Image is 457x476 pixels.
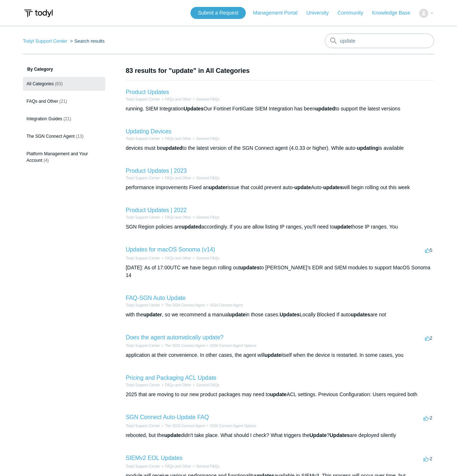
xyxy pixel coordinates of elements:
li: General FAQs [191,136,219,141]
a: FAQs and Other [165,97,191,101]
li: General FAQs [191,464,219,469]
li: SGN Connect Agent Options [205,423,256,429]
li: Todyl Support Center [126,464,160,469]
li: Todyl Support Center [126,303,160,308]
li: FAQs and Other [160,464,191,469]
em: Update [310,432,327,438]
li: Todyl Support Center [126,423,160,429]
a: General FAQs [196,137,219,141]
span: Platform Management and Your Account [27,151,88,163]
span: (21) [59,99,67,104]
div: rebooted, but the didn't take place. What should I check? What triggers the ? are deployed silently [126,432,434,439]
em: updating [357,145,378,151]
li: FAQs and Other [160,215,191,220]
span: (83) [55,81,63,86]
div: running. SIEM Integration Our Fortinet FortiGate SIEM Integration has been to support the latest ... [126,105,434,113]
em: update [164,432,181,438]
div: performance improvements Fixed an issue that could prevent auto- Auto- will begin rolling out thi... [126,184,434,191]
span: (4) [43,158,49,163]
a: SIEMv2 EOL Updates [126,455,182,461]
em: updater [143,312,162,317]
div: SGN Region policies are accordingly. If you are allow listing IP ranges, you'll need to those IP ... [126,223,434,231]
a: SGN Connect Agent Options [210,344,256,348]
em: Updates [330,432,350,438]
li: FAQs and Other [160,382,191,388]
em: updates [323,184,343,190]
em: Updates [280,312,300,317]
a: Todyl Support Center [126,176,160,180]
em: updated [162,145,182,151]
a: Knowledge Base [372,9,418,17]
em: updated [181,224,201,230]
li: The SGN Connect Agent [160,303,205,308]
li: Todyl Support Center [126,382,160,388]
a: FAQs and Other [165,464,191,468]
li: FAQs and Other [160,175,191,181]
em: updates [351,312,370,317]
li: SGN Connect Agent Options [205,343,256,348]
a: SGN Connect Auto-Update FAQ [126,414,209,420]
span: (13) [76,134,83,139]
li: The SGN Connect Agent [160,343,205,348]
a: The SGN Connect Agent [165,303,205,307]
a: Todyl Support Center [126,383,160,387]
a: General FAQs [196,215,219,219]
a: FAQs and Other [165,137,191,141]
li: Todyl Support Center [126,215,160,220]
li: The SGN Connect Agent [160,423,205,429]
a: Updates for macOS Sonoma (v14) [126,246,215,253]
li: Todyl Support Center [126,97,160,102]
li: Todyl Support Center [126,343,160,348]
a: Does the agent automatically update? [126,334,224,340]
a: FAQs and Other [165,176,191,180]
div: [DATE]: As of 17:00UTC we have begun rolling out to [PERSON_NAME]'s EDR and SIEM modules to suppo... [126,264,434,279]
a: The SGN Connect Agent (13) [23,129,105,143]
a: FAQs and Other (21) [23,94,105,108]
a: All Categories (83) [23,77,105,91]
li: General FAQs [191,215,219,220]
span: All Categories [27,81,54,86]
a: Todyl Support Center [126,97,160,101]
em: updater [209,184,227,190]
a: Todyl Support Center [126,256,160,260]
li: FAQs and Other [160,255,191,261]
div: devices must be to the latest version of the SGN Connect agent (4.0.33 or higher). While auto- is... [126,144,434,152]
li: Todyl Support Center [23,38,69,44]
a: Management Portal [253,9,305,17]
a: University [306,9,336,17]
a: Todyl Support Center [126,215,160,219]
li: General FAQs [191,255,219,261]
li: Todyl Support Center [126,255,160,261]
a: Todyl Support Center [23,38,67,44]
a: Pricing and Packaging ACL Update [126,375,216,381]
a: General FAQs [196,176,219,180]
li: General FAQs [191,382,219,388]
div: 2025 that are moving to our new product packages may need to ACL settings. Previous Configuration... [126,391,434,398]
a: Todyl Support Center [126,303,160,307]
a: General FAQs [196,97,219,101]
span: 5 [425,247,432,253]
em: update [270,391,287,397]
li: FAQs and Other [160,136,191,141]
a: Updating Devices [126,128,171,134]
a: Todyl Support Center [126,137,160,141]
div: with the , so we recommend a manual in those cases. Locally Blocked If auto are not [126,311,434,319]
h3: By Category [23,66,105,73]
span: Integration Guides [27,116,62,121]
span: The SGN Connect Agent [27,134,75,139]
img: Todyl Support Center Help Center home page [23,7,54,20]
em: update [334,224,351,230]
a: Integration Guides (21) [23,112,105,126]
span: FAQs and Other [27,99,58,104]
input: Search [325,34,434,48]
a: Product Updates | 2022 [126,207,187,213]
a: SGN Connect Agent [210,303,243,307]
em: update [229,312,245,317]
li: Search results [69,38,105,44]
span: -2 [423,415,433,421]
span: 2 [425,335,432,341]
div: application at their convenience. In other cases, the agent will itself when the device is restar... [126,351,434,359]
a: Product Updates [126,89,169,95]
em: update [264,352,281,358]
h1: 83 results for "update" in All Categories [126,66,434,76]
